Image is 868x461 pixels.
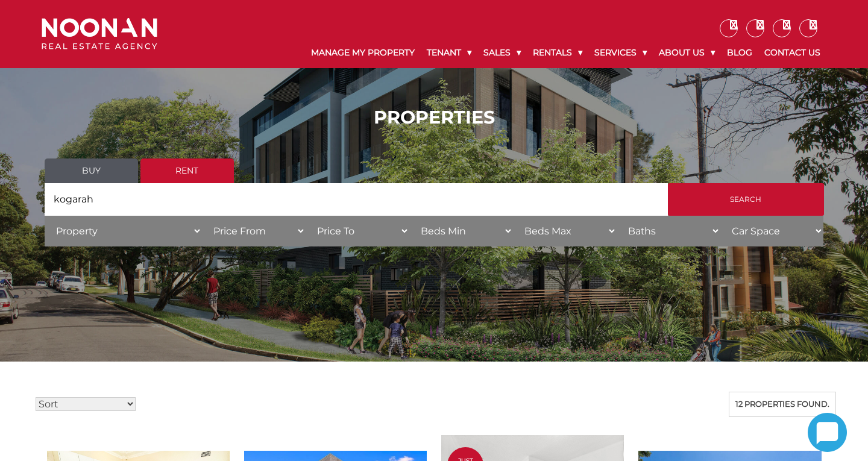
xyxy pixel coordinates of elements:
img: Noonan Real Estate Agency [42,18,157,50]
select: Sort Listings [36,397,136,411]
input: Search by suburb, postcode or area [45,183,668,216]
a: Rent [140,158,234,183]
a: Contact Us [758,37,826,68]
h1: PROPERTIES [45,107,824,128]
input: Search [668,183,824,216]
a: Services [588,37,653,68]
div: 12 properties found. [729,392,836,417]
a: Manage My Property [305,37,421,68]
a: Tenant [421,37,477,68]
a: Buy [45,158,138,183]
a: Sales [477,37,527,68]
a: About Us [653,37,721,68]
a: Rentals [527,37,588,68]
a: Blog [721,37,758,68]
